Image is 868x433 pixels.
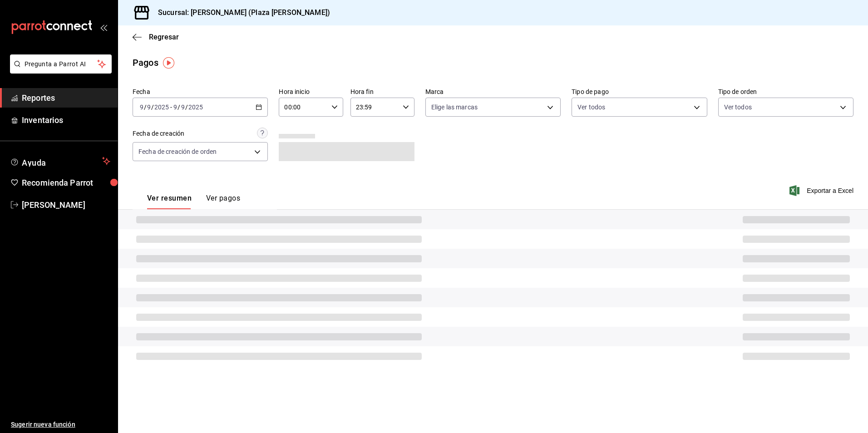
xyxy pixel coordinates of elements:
[144,103,147,111] span: /
[206,194,240,209] button: Ver pagos
[151,103,154,111] span: /
[350,89,414,95] label: Hora fin
[279,89,343,95] label: Hora inicio
[572,89,707,95] label: Tipo de pago
[170,103,172,111] span: -
[163,57,174,69] img: Tooltip marker
[577,103,605,112] span: Ver todos
[133,33,179,41] button: Regresar
[100,24,107,31] button: open_drawer_menu
[178,103,180,111] span: /
[724,103,752,112] span: Ver todos
[791,185,853,196] button: Exportar a Excel
[10,54,112,74] button: Pregunta a Parrot AI
[22,156,99,167] span: Ayuda
[6,66,112,75] a: Pregunta a Parrot AI
[11,420,110,429] span: Sugerir nueva función
[133,89,268,95] label: Fecha
[22,92,110,104] span: Reportes
[147,194,192,209] button: Ver resumen
[147,103,151,111] input: --
[149,33,179,41] span: Regresar
[22,177,110,189] span: Recomienda Parrot
[139,103,144,111] input: --
[718,89,853,95] label: Tipo de orden
[138,147,217,156] span: Fecha de creación de orden
[431,103,478,112] span: Elige las marcas
[25,59,98,69] span: Pregunta a Parrot AI
[425,89,561,95] label: Marca
[133,56,158,69] div: Pagos
[188,103,203,111] input: ----
[22,114,110,126] span: Inventarios
[22,199,110,211] span: [PERSON_NAME]
[147,194,240,209] div: navigation tabs
[154,103,169,111] input: ----
[173,103,178,111] input: --
[151,7,330,18] h3: Sucursal: [PERSON_NAME] (Plaza [PERSON_NAME])
[133,129,184,138] div: Fecha de creación
[185,103,188,111] span: /
[181,103,185,111] input: --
